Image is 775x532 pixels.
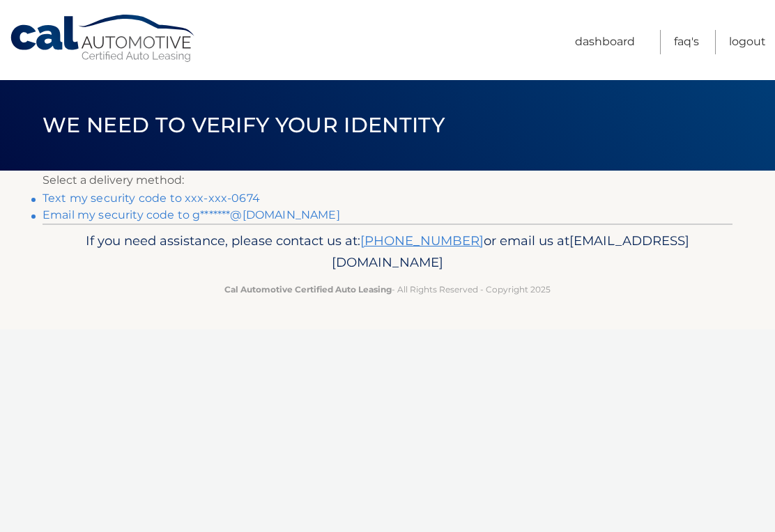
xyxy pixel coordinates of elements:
[43,112,445,138] span: We need to verify your identity
[674,30,699,54] a: FAQ's
[52,230,723,274] p: If you need assistance, please contact us at: or email us at
[52,282,723,297] p: - All Rights Reserved - Copyright 2025
[43,191,260,205] a: Text my security code to xxx-xxx-0674
[575,30,635,54] a: Dashboard
[729,30,766,54] a: Logout
[360,233,484,249] a: [PHONE_NUMBER]
[43,208,340,221] a: Email my security code to g*******@[DOMAIN_NAME]
[224,284,392,295] strong: Cal Automotive Certified Auto Leasing
[43,171,732,190] p: Select a delivery method:
[9,14,197,63] a: Cal Automotive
